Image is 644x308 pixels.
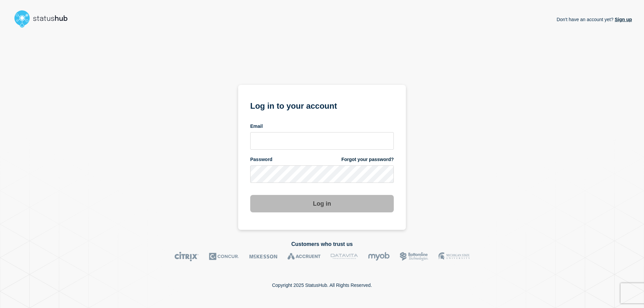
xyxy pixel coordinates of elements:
[250,99,394,111] h1: Log in to your account
[209,252,239,261] img: Concur logo
[250,156,272,163] span: Password
[272,283,372,288] p: Copyright 2025 StatusHub. All Rights Reserved.
[249,252,277,261] img: McKesson logo
[368,252,390,261] img: myob logo
[250,123,263,130] span: Email
[438,252,470,261] img: MSU logo
[287,252,321,261] img: Accruent logo
[250,132,394,150] input: email input
[400,252,428,261] img: Bottomline logo
[341,156,394,163] a: Forgot your password?
[250,195,394,212] button: Log in
[613,17,632,22] a: Sign up
[331,252,358,261] img: DataVita logo
[12,241,632,247] h2: Customers who trust us
[174,252,199,261] img: Citrix logo
[12,8,76,30] img: StatusHub logo
[250,165,394,183] input: password input
[556,11,632,28] p: Don't have an account yet?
